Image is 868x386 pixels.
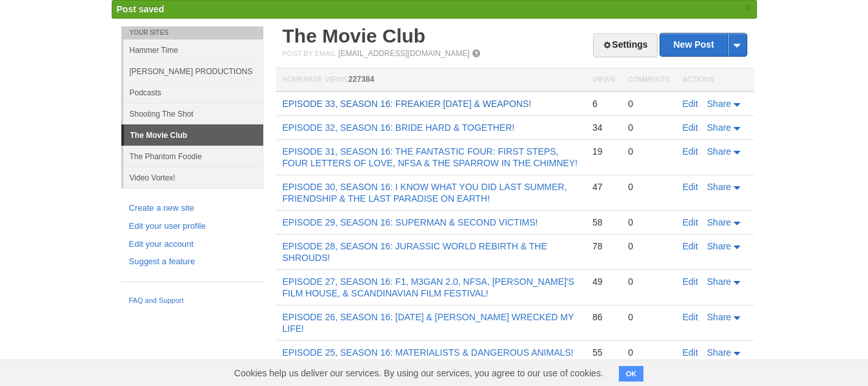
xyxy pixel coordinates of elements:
a: FAQ and Support [129,295,256,307]
a: Edit [683,347,698,358]
div: 78 [592,240,615,252]
span: Share [707,312,731,322]
span: Share [707,241,731,251]
a: EPISODE 29, SEASON 16: SUPERMAN & SECOND VICTIMS! [283,217,538,227]
div: 55 [592,347,615,358]
a: Edit [683,146,698,157]
div: 0 [628,217,669,228]
a: Hammer Time [123,39,263,61]
li: Your Sites [121,26,263,39]
div: 47 [592,181,615,193]
span: Share [707,99,731,109]
th: Actions [676,68,754,92]
a: [EMAIL_ADDRESS][DOMAIN_NAME] [338,49,469,58]
a: Edit [683,122,698,133]
span: Share [707,347,731,358]
span: Share [707,122,731,133]
button: OK [619,366,644,381]
div: 0 [628,240,669,252]
a: Suggest a feature [129,255,256,269]
span: 227384 [348,75,374,84]
div: 0 [628,98,669,110]
span: Share [707,276,731,287]
a: EPISODE 25, SEASON 16: MATERIALISTS & DANGEROUS ANIMALS! [283,347,574,358]
span: Post saved [117,4,165,14]
th: Comments [621,68,676,92]
div: 0 [628,347,669,358]
span: Share [707,182,731,192]
a: Edit [683,312,698,322]
th: Views [586,68,621,92]
a: EPISODE 33, SEASON 16: FREAKIER [DATE] & WEAPONS! [283,99,532,109]
a: Create a new site [129,202,256,215]
div: 0 [628,122,669,133]
a: EPISODE 27, SEASON 16: F1, M3GAN 2.0, NFSA, [PERSON_NAME]'S FILM HOUSE, & SCANDINAVIAN FILM FESTI... [283,276,574,298]
div: 49 [592,276,615,287]
span: Share [707,146,731,157]
div: 0 [628,146,669,157]
a: Edit [683,99,698,109]
a: Shooting The Shot [123,103,263,124]
a: New Post [660,34,746,56]
a: EPISODE 32, SEASON 16: BRIDE HARD & TOGETHER! [283,122,515,133]
a: Edit [683,217,698,227]
a: Settings [593,34,657,57]
a: Edit your user profile [129,220,256,233]
a: EPISODE 31, SEASON 16: THE FANTASTIC FOUR: FIRST STEPS, FOUR LETTERS OF LOVE, NFSA & THE SPARROW ... [283,146,578,168]
div: 0 [628,276,669,287]
div: 58 [592,217,615,228]
a: The Movie Club [283,25,426,46]
a: Edit [683,182,698,192]
a: Edit [683,241,698,251]
a: Podcasts [123,82,263,103]
a: EPISODE 26, SEASON 16: [DATE] & [PERSON_NAME] WRECKED MY LIFE! [283,312,574,334]
span: Cookies help us deliver our services. By using our services, you agree to our use of cookies. [221,360,616,386]
div: 34 [592,122,615,133]
a: The Movie Club [124,125,263,146]
span: Share [707,217,731,227]
a: Edit your account [129,238,256,251]
a: EPISODE 30, SEASON 16: I KNOW WHAT YOU DID LAST SUMMER, FRIENDSHIP & THE LAST PARADISE ON EARTH! [283,182,567,204]
div: 19 [592,146,615,157]
a: The Phantom Foodie [123,146,263,167]
div: 86 [592,311,615,323]
a: [PERSON_NAME] PRODUCTIONS [123,61,263,82]
th: Homepage Views [276,68,586,92]
div: 0 [628,181,669,193]
div: 6 [592,98,615,110]
a: Edit [683,276,698,287]
a: EPISODE 28, SEASON 16: JURASSIC WORLD REBIRTH & THE SHROUDS! [283,241,547,263]
div: 0 [628,311,669,323]
a: Video Vortex! [123,167,263,188]
span: Post by Email [283,50,336,57]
